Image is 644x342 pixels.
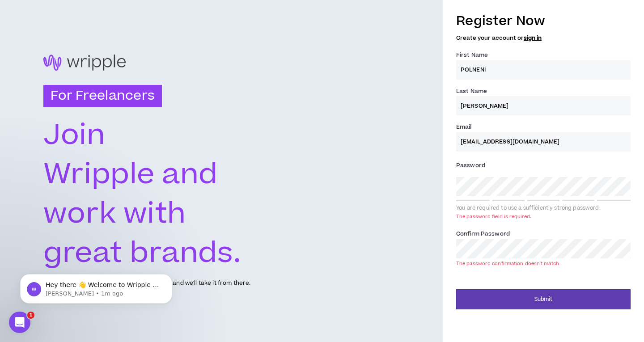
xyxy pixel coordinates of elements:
[43,85,162,107] h3: For Freelancers
[456,12,631,30] h3: Register Now
[524,34,542,42] a: sign in
[456,213,531,220] div: The password field is required.
[456,35,631,41] h5: Create your account or
[456,96,631,115] input: Last name
[456,120,472,134] label: Email
[456,48,488,62] label: First Name
[9,312,30,333] iframe: Intercom live chat
[456,132,631,152] input: Enter Email
[456,227,510,241] label: Confirm Password
[456,289,631,309] button: Submit
[27,312,34,319] span: 1
[43,193,186,234] text: work with
[7,255,186,318] iframe: Intercom notifications message
[456,60,631,80] input: First name
[456,260,559,267] div: The password confirmation doesn't match
[456,84,487,98] label: Last Name
[456,161,485,169] span: Password
[456,205,631,212] div: You are required to use a sufficiently strong password.
[43,154,218,195] text: Wripple and
[43,114,105,156] text: Join
[43,233,241,274] text: great brands.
